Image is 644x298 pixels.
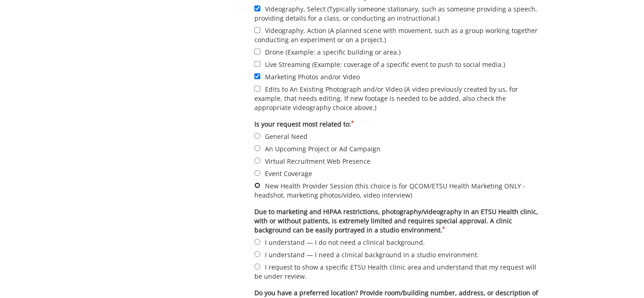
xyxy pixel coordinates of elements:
[254,158,260,164] input: Virtual Recruitment Web Presence
[254,156,539,166] label: Virtual Recruitment Web Presence
[254,4,539,23] label: Videography, Select (Typically someone stationary, such as someone providing a speech, providing ...
[254,86,260,92] input: Edits to An Existing Photograph and/or Video (A video previously created by us, for example, that...
[254,133,260,139] input: General Need
[254,47,539,57] label: Drone (Example: a specific building or area.)
[254,182,260,188] input: New Health Provider Session (this choice is for QCOM/ETSU Health Marketing ONLY - headshot, marke...
[254,6,260,11] input: Videography, Select (Typically someone stationary, such as someone providing a speech, providing ...
[254,84,539,112] label: Edits to An Existing Photograph and/or Video (A video previously created by us, for example, that...
[254,168,539,178] label: Event Coverage
[254,239,260,245] input: I understand — I do not need a clinical background.
[254,120,539,129] label: Is your request most related to:
[254,237,539,247] label: I understand — I do not need a clinical background.
[254,207,539,235] label: Due to marketing and HIPAA restrictions, photography/videography in an ETSU Health clinic, with o...
[254,25,539,44] label: Videography, Action (A planned scene with movement, such as a group working together conducting a...
[254,59,539,69] label: Live Streaming (Example: coverage of a specific event to push to social media.)
[254,131,539,141] label: General Need
[254,262,539,281] label: I request to show a specific ETSU Health clinic area and understand that my request will be under...
[254,27,260,33] input: Videography, Action (A planned scene with movement, such as a group working together conducting a...
[254,251,260,257] input: I understand — I need a clinical background in a studio environment.
[254,181,539,200] label: New Health Provider Session (this choice is for QCOM/ETSU Health Marketing ONLY - headshot, marke...
[254,249,539,259] label: I understand — I need a clinical background in a studio environment.
[254,170,260,176] input: Event Coverage
[254,145,260,151] input: An Upcoming Project or Ad Campaign
[254,49,260,55] input: Drone (Example: a specific building or area.)
[254,264,260,270] input: I request to show a specific ETSU Health clinic area and understand that my request will be under...
[254,72,539,82] label: Marketing Photos and/or Video
[254,143,539,154] label: An Upcoming Project or Ad Campaign
[254,61,260,67] input: Live Streaming (Example: coverage of a specific event to push to social media.)
[254,73,260,79] input: Marketing Photos and/or Video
